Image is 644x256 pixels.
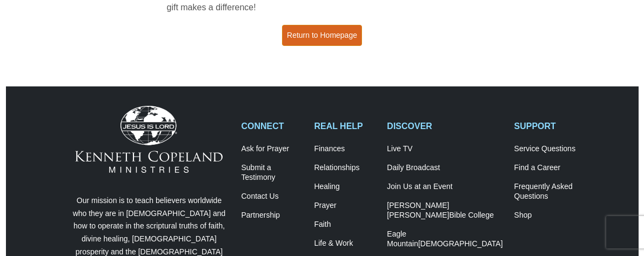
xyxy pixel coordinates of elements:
[241,211,303,220] a: Partnership
[514,163,576,173] a: Find a Career
[314,201,375,211] a: Prayer
[241,121,303,131] h2: CONNECT
[514,121,576,131] h2: SUPPORT
[314,163,375,173] a: Relationships
[387,182,502,192] a: Join Us at an Event
[387,230,502,249] a: Eagle Mountain[DEMOGRAPHIC_DATA]
[387,121,502,131] h2: DISCOVER
[314,220,375,230] a: Faith
[75,106,223,173] img: Kenneth Copeland Ministries
[418,239,503,248] span: [DEMOGRAPHIC_DATA]
[314,121,375,131] h2: REAL HELP
[314,182,375,192] a: Healing
[241,163,303,183] a: Submit a Testimony
[449,211,494,219] span: Bible College
[314,144,375,154] a: Finances
[282,25,362,46] a: Return to Homepage
[387,144,502,154] a: Live TV
[514,211,576,220] a: Shop
[241,144,303,154] a: Ask for Prayer
[514,182,576,201] a: Frequently AskedQuestions
[314,239,375,248] a: Life & Work
[387,201,502,220] a: [PERSON_NAME] [PERSON_NAME]Bible College
[514,144,576,154] a: Service Questions
[241,192,303,201] a: Contact Us
[387,163,502,173] a: Daily Broadcast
